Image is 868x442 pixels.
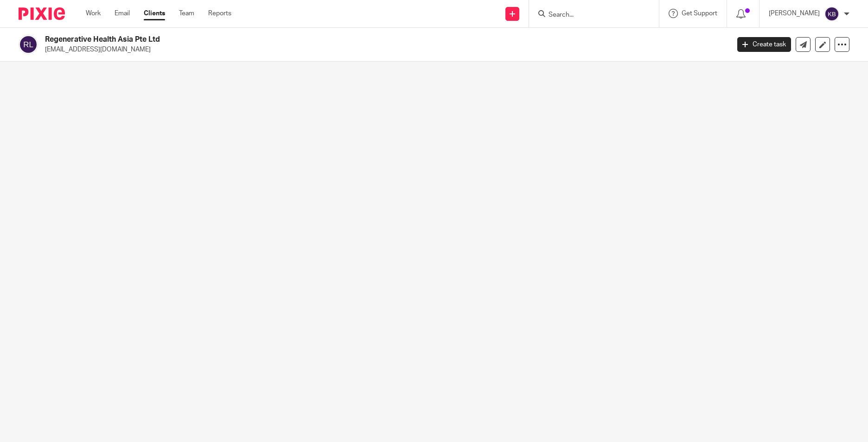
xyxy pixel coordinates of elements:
a: Clients [144,9,165,18]
a: Email [115,9,130,18]
img: svg%3E [824,6,839,21]
h2: Regenerative Health Asia Pte Ltd [45,35,587,44]
p: [EMAIL_ADDRESS][DOMAIN_NAME] [45,45,723,54]
a: Reports [208,9,231,18]
img: Pixie [19,7,65,20]
span: Get Support [682,10,717,17]
a: Work [86,9,101,18]
input: Search [548,11,631,19]
a: Team [179,9,194,18]
img: svg%3E [19,35,38,54]
p: [PERSON_NAME] [769,9,820,18]
a: Create task [737,37,791,52]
